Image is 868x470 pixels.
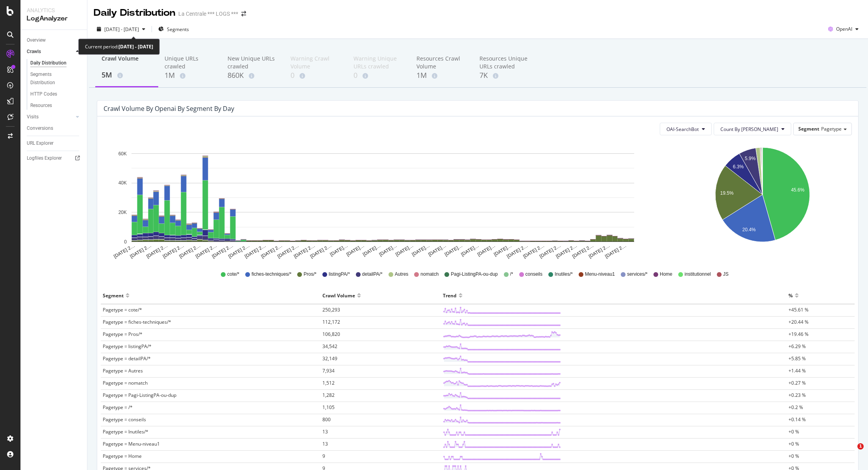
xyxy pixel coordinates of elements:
[252,271,291,278] span: fiches-techniques/*
[102,70,152,80] div: 5M
[241,11,246,17] div: arrow-right-arrow-left
[27,139,81,147] a: URL Explorer
[94,6,175,20] div: Daily Distribution
[674,142,852,260] div: A chart.
[788,416,806,423] span: +0.14 %
[27,36,81,44] a: Overview
[322,404,335,411] span: 1,105
[322,331,340,337] span: 106,820
[30,101,52,110] div: Resources
[27,48,74,56] a: Crawls
[395,271,409,278] span: Autres
[27,113,39,121] div: Visits
[30,70,81,87] a: Segments Distribution
[103,319,171,325] span: Pagetype = fiches-techniques/*
[322,306,340,313] span: 250,293
[30,101,81,110] a: Resources
[742,227,756,233] text: 20.4%
[322,453,325,459] span: 9
[103,367,143,374] span: Pagetype = Autres
[788,355,806,362] span: +5.85 %
[103,306,142,313] span: Pagetype = cote/*
[27,124,81,133] a: Conversions
[27,139,54,147] div: URL Explorer
[420,271,439,278] span: nomatch
[155,23,192,35] button: Segments
[322,380,335,386] span: 1,512
[479,70,530,81] div: 7K
[118,151,127,157] text: 60K
[322,355,337,362] span: 32,149
[228,70,278,81] div: 860K
[526,271,542,278] span: conseils
[30,70,74,87] div: Segments Distribution
[353,55,404,70] div: Warning Unique URLs crawled
[416,70,467,81] div: 1M
[788,319,809,325] span: +20.44 %
[124,239,127,245] text: 0
[362,271,383,278] span: detailPA/*
[723,271,729,278] span: JS
[788,453,799,459] span: +0 %
[841,443,860,462] iframe: Intercom live chat
[788,404,803,411] span: +0.2 %
[836,26,852,32] span: OpenAI
[103,428,148,435] span: Pagetype = Inutiles/*
[291,55,341,70] div: Warning Crawl Volume
[791,187,805,193] text: 45.6%
[102,55,152,70] div: Crawl Volume
[585,271,615,278] span: Menu-niveau1
[329,271,350,278] span: listingPA/*
[666,126,699,133] span: OAI-SearchBot
[788,428,799,435] span: +0 %
[304,271,316,278] span: Pros/*
[555,271,573,278] span: Inutiles/*
[27,154,62,162] div: Logfiles Explorer
[788,392,806,398] span: +0.23 %
[94,23,148,35] button: [DATE] - [DATE]
[733,164,744,170] text: 6.3%
[720,126,778,133] span: Count By Day
[118,210,127,215] text: 20K
[788,343,806,350] span: +6.29 %
[627,271,648,278] span: services/*
[322,343,337,350] span: 34,542
[788,367,806,374] span: +1.44 %
[104,26,139,33] span: [DATE] - [DATE]
[322,319,340,325] span: 112,172
[720,190,734,196] text: 19.5%
[322,367,335,374] span: 7,934
[788,441,799,447] span: +0 %
[103,441,160,447] span: Pagetype = Menu-niveau1
[322,289,355,302] div: Crawl Volume
[714,123,791,135] button: Count By [PERSON_NAME]
[103,404,133,411] span: Pagetype = /*
[660,271,672,278] span: Home
[27,154,81,162] a: Logfiles Explorer
[30,90,81,98] a: HTTP Codes
[322,441,328,447] span: 13
[27,6,81,14] div: Analytics
[104,105,234,112] div: Crawl Volume by openai by Segment by Day
[821,125,842,132] span: Pagetype
[165,55,215,70] div: Unique URLs crawled
[660,123,712,135] button: OAI-SearchBot
[322,392,335,398] span: 1,282
[103,289,124,302] div: Segment
[103,331,143,337] span: Pagetype = Pros/*
[30,59,81,67] a: Daily Distribution
[103,416,146,423] span: Pagetype = conseils
[103,355,151,362] span: Pagetype = detailPA/*
[104,142,662,260] svg: A chart.
[788,331,809,337] span: +19.46 %
[27,14,81,23] div: LogAnalyzer
[825,23,862,35] button: OpenAI
[27,36,46,44] div: Overview
[228,55,278,70] div: New Unique URLs crawled
[227,271,239,278] span: cote/*
[685,271,711,278] span: institutionnel
[322,416,331,423] span: 800
[30,59,67,67] div: Daily Distribution
[798,125,819,132] span: Segment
